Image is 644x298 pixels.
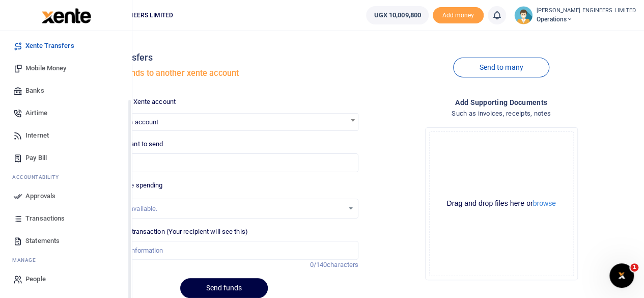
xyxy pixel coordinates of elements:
span: Mobile Money [25,63,66,73]
span: Approvals [25,191,55,201]
h4: Xente transfers [89,52,358,63]
label: Memo for this transaction (Your recipient will see this) [89,227,248,237]
a: Approvals [8,185,124,207]
span: 1 [630,263,638,272]
li: Wallet ballance [362,6,432,24]
a: Transactions [8,207,124,230]
span: Banks [25,86,44,96]
span: Add money [433,7,484,24]
a: profile-user [PERSON_NAME] ENGINEERS LIMITED Operations [514,6,636,24]
a: Internet [8,124,124,147]
span: Search for an account [89,113,358,131]
span: countability [20,173,59,181]
span: Statements [25,236,60,246]
div: File Uploader [425,127,578,280]
span: Internet [25,130,49,141]
input: Enter extra information [89,241,358,260]
h5: Transfer funds to another xente account [89,68,358,78]
a: Banks [8,79,124,102]
iframe: Intercom live chat [609,263,634,288]
a: Statements [8,230,124,252]
button: Send funds [180,278,268,298]
small: [PERSON_NAME] ENGINEERS LIMITED [537,7,636,15]
div: Drag and drop files here or [430,199,573,208]
img: profile-user [514,6,533,24]
a: logo-small logo-large logo-large [41,11,91,19]
h4: Add supporting Documents [367,97,636,108]
span: Airtime [25,108,47,118]
li: Toup your wallet [433,7,484,24]
a: Add money [433,11,484,18]
span: Operations [537,15,636,24]
a: Pay Bill [8,147,124,169]
span: anage [17,256,36,264]
h4: Such as invoices, receipts, notes [367,108,636,119]
div: No options available. [97,204,344,214]
span: 0/140 [310,261,327,268]
span: Search for an account [90,114,358,129]
span: Pay Bill [25,153,47,163]
span: Xente Transfers [25,41,74,51]
a: People [8,268,124,290]
span: characters [327,261,358,268]
span: UGX 10,009,800 [374,10,421,20]
span: People [25,274,46,284]
a: Mobile Money [8,57,124,79]
button: browse [533,200,556,207]
img: logo-large [42,8,91,23]
a: UGX 10,009,800 [366,6,428,24]
a: Xente Transfers [8,35,124,57]
li: Ac [8,169,124,185]
a: Send to many [453,58,549,77]
span: Transactions [25,213,65,224]
input: UGX [89,153,358,173]
li: M [8,252,124,268]
a: Airtime [8,102,124,124]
